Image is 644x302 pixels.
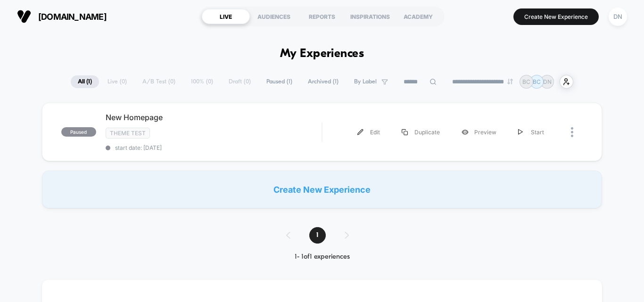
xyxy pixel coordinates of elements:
p: BC [533,78,541,85]
div: REPORTS [298,9,346,24]
div: Start [507,122,555,143]
div: INSPIRATIONS [346,9,394,24]
p: DN [543,78,552,85]
span: By Label [354,78,377,85]
button: DN [606,7,630,26]
button: Create New Experience [513,8,599,25]
span: New Homepage [106,113,322,122]
span: paused [61,127,96,137]
img: Visually logo [17,9,31,24]
span: 1 [309,227,326,244]
div: Edit [347,122,391,143]
div: Create New Experience [42,171,602,208]
h1: My Experiences [280,47,364,61]
span: Paused ( 1 ) [259,75,299,88]
button: [DOMAIN_NAME] [14,9,109,24]
div: AUDIENCES [250,9,298,24]
div: Preview [451,122,507,143]
span: Archived ( 1 ) [301,75,346,88]
div: Duplicate [391,122,451,143]
img: menu [518,129,523,135]
span: Theme Test [106,128,150,139]
img: menu [357,129,363,135]
span: start date: [DATE] [106,144,322,151]
div: 1 - 1 of 1 experiences [277,253,368,261]
img: menu [402,129,408,135]
div: DN [609,8,627,26]
p: BC [522,78,530,85]
img: close [571,127,573,137]
div: LIVE [202,9,250,24]
img: end [507,79,513,84]
span: [DOMAIN_NAME] [38,12,107,22]
div: ACADEMY [394,9,442,24]
span: All ( 1 ) [71,75,99,88]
